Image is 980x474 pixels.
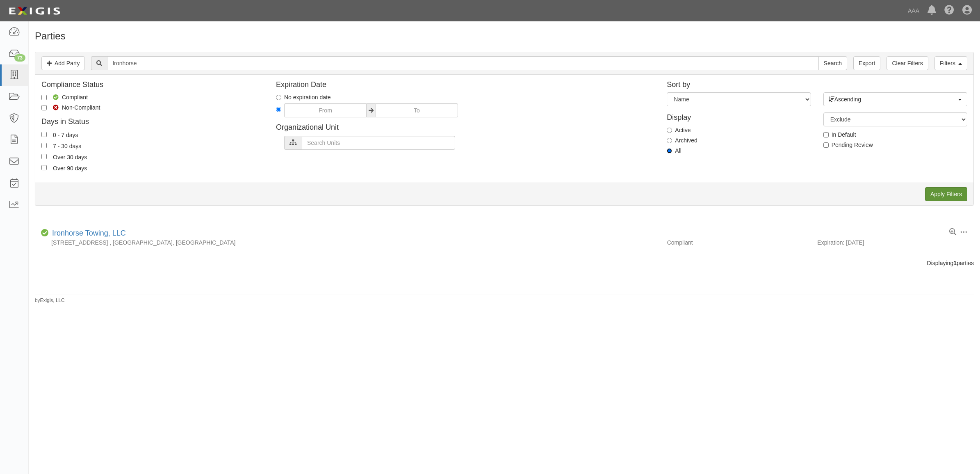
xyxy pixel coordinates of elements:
input: In Default [823,132,829,137]
input: Archived [667,138,672,143]
div: [STREET_ADDRESS] , [GEOGRAPHIC_DATA], [GEOGRAPHIC_DATA] [35,238,661,247]
label: Non-Compliant [41,103,100,112]
img: logo-5460c22ac91f19d4615b14bd174203de0afe785f0fc80cf4dbbc73dc1793850b.png [6,4,63,18]
h4: Display [667,110,811,122]
input: From [284,103,367,117]
label: Archived [667,136,697,144]
input: 0 - 7 days [41,132,47,137]
input: Search [818,56,847,70]
div: Over 90 days [53,163,87,172]
input: Active [667,128,672,133]
span: Ascending [829,95,957,103]
div: Over 30 days [53,152,87,161]
a: Filters [934,56,967,70]
input: Non-Compliant [41,105,47,110]
a: Add Party [41,56,85,70]
h4: Days in Status [41,118,264,126]
div: 7 - 30 days [53,141,81,150]
input: Search Units [302,136,455,150]
a: Clear Filters [887,56,928,70]
label: Pending Review [823,141,873,149]
input: Compliant [41,95,47,100]
input: All [667,148,672,153]
input: To [376,103,458,117]
a: Export [853,56,880,70]
h4: Compliance Status [41,81,264,89]
input: 7 - 30 days [41,143,47,148]
div: Displaying parties [29,259,980,267]
button: Ascending [823,92,967,106]
h4: Expiration Date [276,81,654,89]
div: 0 - 7 days [53,130,78,139]
b: 1 [953,260,957,266]
input: Search [107,56,818,70]
i: Compliant [41,230,49,236]
a: View results summary [949,228,956,236]
a: Exigis, LLC [40,298,65,303]
h4: Sort by [667,81,967,89]
a: AAA [904,2,923,19]
a: Ironhorse Towing, LLC [52,229,126,237]
div: Compliant [661,238,818,247]
div: Expiration: [DATE] [817,238,974,247]
input: Pending Review [823,142,829,148]
input: No expiration date [276,95,281,100]
label: In Default [823,131,856,139]
i: Help Center - Complianz [944,6,954,16]
label: Active [667,126,691,134]
h1: Parties [35,31,974,41]
input: Apply Filters [925,187,967,201]
label: All [667,147,681,155]
label: No expiration date [276,93,331,101]
div: Ironhorse Towing, LLC [49,228,126,239]
label: Compliant [41,93,88,101]
div: 73 [14,54,25,62]
h4: Organizational Unit [276,124,654,132]
input: Over 90 days [41,165,47,170]
small: by [35,297,65,304]
input: Over 30 days [41,154,47,159]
